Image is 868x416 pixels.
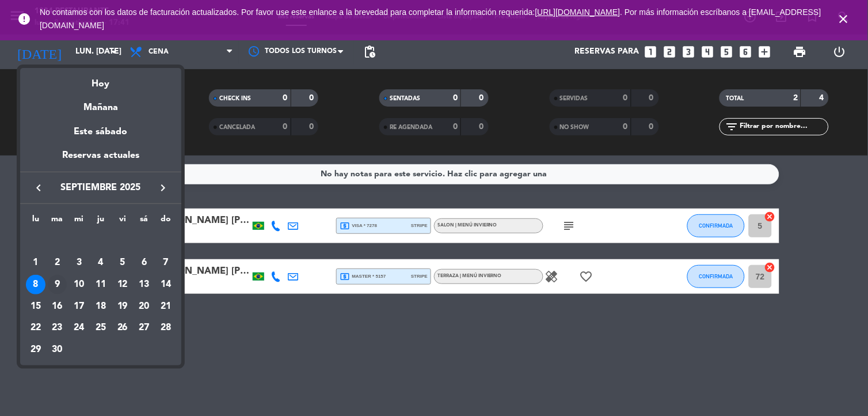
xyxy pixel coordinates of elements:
td: 1 de septiembre de 2025 [25,252,47,274]
td: 18 de septiembre de 2025 [90,296,112,317]
td: 30 de septiembre de 2025 [47,339,68,361]
div: 21 [156,297,176,316]
div: 11 [91,275,111,294]
td: 14 de septiembre de 2025 [155,274,177,296]
th: miércoles [68,213,90,230]
th: martes [47,213,68,230]
td: 22 de septiembre de 2025 [25,317,47,339]
div: 10 [69,275,89,294]
div: 3 [69,253,89,273]
td: 28 de septiembre de 2025 [155,317,177,339]
div: 9 [48,275,67,294]
td: 6 de septiembre de 2025 [134,252,155,274]
td: 20 de septiembre de 2025 [134,296,155,317]
td: 7 de septiembre de 2025 [155,252,177,274]
td: 8 de septiembre de 2025 [25,274,47,296]
td: 2 de septiembre de 2025 [47,252,68,274]
div: 15 [26,297,45,316]
td: 3 de septiembre de 2025 [68,252,90,274]
div: 28 [156,318,176,338]
td: 10 de septiembre de 2025 [68,274,90,296]
div: 26 [113,318,132,338]
span: septiembre 2025 [49,180,153,195]
div: 17 [69,297,89,316]
th: viernes [112,213,134,230]
div: 23 [48,318,67,338]
th: domingo [155,213,177,230]
div: 14 [156,275,176,294]
div: 4 [91,253,111,273]
th: sábado [134,213,155,230]
td: 13 de septiembre de 2025 [134,274,155,296]
div: 29 [26,340,45,360]
div: Hoy [20,68,181,92]
i: keyboard_arrow_left [32,181,45,195]
div: 1 [26,253,45,273]
i: keyboard_arrow_right [156,181,170,195]
div: 27 [134,318,154,338]
td: 12 de septiembre de 2025 [112,274,134,296]
td: 17 de septiembre de 2025 [68,296,90,317]
div: Este sábado [20,116,181,148]
div: 6 [134,253,154,273]
td: 24 de septiembre de 2025 [68,317,90,339]
button: keyboard_arrow_right [153,180,173,195]
td: 16 de septiembre de 2025 [47,296,68,317]
div: 2 [48,253,67,273]
td: 21 de septiembre de 2025 [155,296,177,317]
div: 8 [26,275,45,294]
th: lunes [25,213,47,230]
div: Reservas actuales [20,148,181,172]
div: 7 [156,253,176,273]
td: 5 de septiembre de 2025 [112,252,134,274]
div: Mañana [20,92,181,115]
div: 22 [26,318,45,338]
div: 16 [48,297,67,316]
td: 11 de septiembre de 2025 [90,274,112,296]
div: 13 [134,275,154,294]
td: 19 de septiembre de 2025 [112,296,134,317]
div: 18 [91,297,111,316]
div: 30 [48,340,67,360]
td: 29 de septiembre de 2025 [25,339,47,361]
td: 25 de septiembre de 2025 [90,317,112,339]
div: 5 [113,253,132,273]
td: 27 de septiembre de 2025 [134,317,155,339]
th: jueves [90,213,112,230]
td: 4 de septiembre de 2025 [90,252,112,274]
div: 24 [69,318,89,338]
td: 15 de septiembre de 2025 [25,296,47,317]
td: 26 de septiembre de 2025 [112,317,134,339]
div: 20 [134,297,154,316]
button: keyboard_arrow_left [28,180,49,195]
td: 9 de septiembre de 2025 [47,274,68,296]
div: 12 [113,275,132,294]
div: 19 [113,297,132,316]
div: 25 [91,318,111,338]
td: 23 de septiembre de 2025 [47,317,68,339]
td: SEP. [25,230,177,252]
